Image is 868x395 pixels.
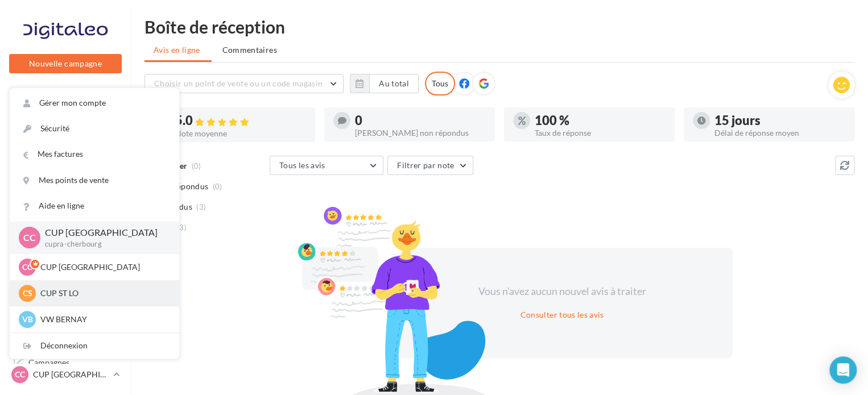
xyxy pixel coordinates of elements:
div: Note moyenne [175,130,306,138]
a: CC CUP [GEOGRAPHIC_DATA] [9,364,122,385]
button: Filtrer par note [387,156,473,175]
a: Médiathèque [7,256,124,280]
a: Campagnes [7,199,124,223]
div: 100 % [535,114,666,127]
button: Au total [350,74,419,93]
a: Calendrier [7,284,124,308]
button: Tous les avis [270,156,383,175]
a: Contacts [7,227,124,251]
span: Tous les avis [279,160,325,170]
div: Taux de réponse [535,129,666,137]
div: Tous [425,72,455,95]
button: Notifications 2 [7,85,119,109]
div: 5.0 [175,114,306,127]
span: (0) [213,182,222,191]
span: CC [22,261,32,273]
span: CC [23,231,36,244]
a: PLV et print personnalisable [7,312,124,346]
span: CC [15,369,25,380]
a: Mes points de vente [10,168,179,193]
p: cupra-cherbourg [45,239,161,250]
p: CUP [GEOGRAPHIC_DATA] [40,261,166,273]
div: [PERSON_NAME] non répondus [355,129,486,137]
div: 15 jours [714,114,845,127]
span: CS [23,288,32,299]
div: Open Intercom Messenger [829,356,857,384]
span: (3) [177,223,187,232]
div: Vous n'avez aucun nouvel avis à traiter [464,284,660,299]
div: Délai de réponse moyen [714,129,845,137]
button: Au total [369,74,419,93]
span: Choisir un point de vente ou un code magasin [154,78,323,88]
a: Boîte de réception [7,142,124,166]
a: Opérations [7,114,124,138]
p: CUP ST LO [40,288,166,299]
button: Choisir un point de vente ou un code magasin [144,74,344,93]
div: Boîte de réception [144,18,854,35]
a: Aide en ligne [10,193,179,219]
p: VW BERNAY [40,314,166,325]
button: Nouvelle campagne [9,54,122,73]
div: 0 [355,114,486,127]
a: Mes factures [10,142,179,167]
a: Sécurité [10,116,179,142]
button: Consulter tous les avis [515,308,608,322]
p: CUP [GEOGRAPHIC_DATA] [33,369,109,380]
a: Gérer mon compte [10,90,179,116]
div: Déconnexion [10,333,179,359]
span: Commentaires [222,44,277,56]
span: (3) [196,202,206,211]
p: CUP [GEOGRAPHIC_DATA] [45,226,161,239]
span: VB [22,314,33,325]
a: Visibilité en ligne [7,171,124,195]
span: Non répondus [155,181,208,192]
